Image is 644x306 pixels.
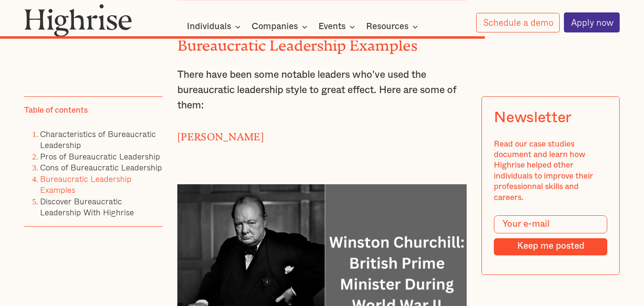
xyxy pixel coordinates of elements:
a: Discover Bureaucratic Leadership With Highrise [40,195,134,219]
div: Individuals [187,21,231,32]
strong: [PERSON_NAME] [177,131,264,137]
p: There have been some notable leaders who've used the bureaucratic leadership style to great effec... [177,67,467,113]
div: Newsletter [494,109,572,127]
input: Your e-mail [494,215,607,233]
div: Companies [252,21,298,32]
div: Read our case studies document and learn how Highrise helped other individuals to improve their p... [494,139,607,203]
a: Characteristics of Bureaucratic Leadership [40,127,156,151]
div: Table of contents [24,106,88,116]
form: Modal Form [494,215,607,255]
div: Individuals [187,21,244,32]
div: Companies [252,21,310,32]
div: Events [318,21,346,32]
div: Resources [366,21,421,32]
a: Cons of Bureaucratic Leadership [40,161,162,174]
a: Pros of Bureaucratic Leadership [40,150,160,163]
div: Events [318,21,358,32]
h2: Bureaucratic Leadership Examples [177,33,467,51]
a: Apply now [564,12,620,32]
input: Keep me posted [494,239,607,255]
a: Bureaucratic Leadership Examples [40,172,132,196]
img: Highrise logo [24,4,132,36]
a: Schedule a demo [476,13,560,32]
div: Resources [366,21,409,32]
